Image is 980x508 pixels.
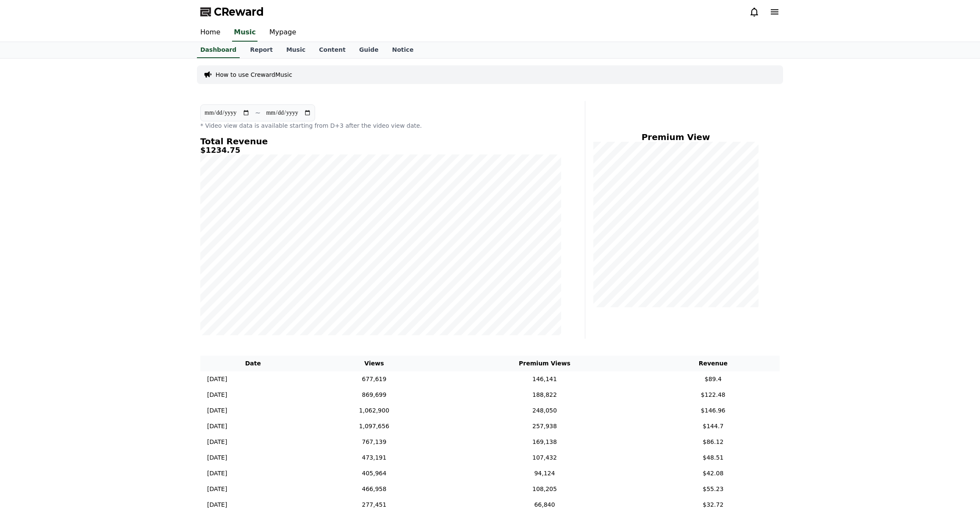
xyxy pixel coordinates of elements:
[207,406,227,415] p: [DATE]
[647,450,780,466] td: $48.51
[207,390,227,399] p: [DATE]
[207,469,227,478] p: [DATE]
[306,371,443,387] td: 677,619
[306,450,443,466] td: 473,191
[207,485,227,494] p: [DATE]
[306,481,443,497] td: 466,958
[200,356,306,371] th: Date
[443,403,646,418] td: 248,050
[352,42,385,58] a: Guide
[306,403,443,418] td: 1,062,900
[216,70,292,79] a: How to use CrewardMusic
[306,434,443,450] td: 767,139
[647,403,780,418] td: $146.96
[243,42,280,58] a: Report
[255,108,260,118] p: ~
[306,418,443,434] td: 1,097,656
[200,146,561,154] h5: $1234.75
[263,24,303,42] a: Mypage
[207,422,227,431] p: [DATE]
[207,375,227,384] p: [DATE]
[306,387,443,403] td: 869,699
[280,42,312,58] a: Music
[232,24,257,42] a: Music
[312,42,352,58] a: Content
[443,356,646,371] th: Premium Views
[647,371,780,387] td: $89.4
[200,5,264,19] a: CReward
[592,132,759,142] h4: Premium View
[443,481,646,497] td: 108,205
[647,466,780,481] td: $42.08
[443,450,646,466] td: 107,432
[207,438,227,446] p: [DATE]
[306,466,443,481] td: 405,964
[647,356,780,371] th: Revenue
[647,481,780,497] td: $55.23
[200,137,561,146] h4: Total Revenue
[443,434,646,450] td: 169,138
[194,24,227,42] a: Home
[200,121,561,130] p: * Video view data is available starting from D+3 after the video view date.
[443,387,646,403] td: 188,822
[214,5,264,19] span: CReward
[647,387,780,403] td: $122.48
[443,466,646,481] td: 94,124
[197,42,240,58] a: Dashboard
[647,418,780,434] td: $144.7
[385,42,421,58] a: Notice
[306,356,443,371] th: Views
[443,418,646,434] td: 257,938
[443,371,646,387] td: 146,141
[207,453,227,462] p: [DATE]
[647,434,780,450] td: $86.12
